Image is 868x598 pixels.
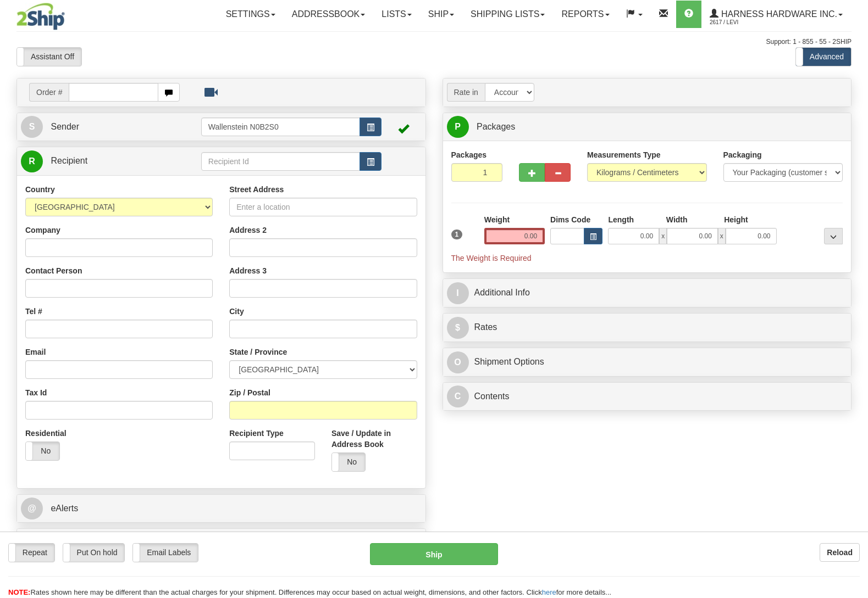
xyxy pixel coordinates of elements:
[447,385,469,407] span: C
[29,83,69,102] span: Order #
[51,504,78,513] span: eAlerts
[9,544,54,562] label: Repeat
[25,387,47,398] label: Tax Id
[710,17,792,28] span: 2617 / Levi
[21,116,43,138] span: S
[484,214,510,225] label: Weight
[25,225,60,236] label: Company
[447,83,485,102] span: Rate in
[51,122,79,131] span: Sender
[718,9,837,19] span: Harness Hardware Inc.
[201,118,360,136] input: Sender Id
[550,214,590,225] label: Dims Code
[447,282,469,304] span: I
[21,498,422,520] a: @ eAlerts
[553,1,617,28] a: Reports
[724,214,748,225] label: Height
[447,116,469,138] span: P
[820,543,860,562] button: Reload
[21,150,43,172] span: R
[843,243,867,355] iframe: chat widget
[462,1,553,28] a: Shipping lists
[21,150,181,172] a: R Recipient
[447,351,848,373] a: OShipment Options
[701,1,851,28] a: Harness Hardware Inc. 2617 / Levi
[824,228,843,244] div: ...
[201,152,360,171] input: Recipient Id
[370,543,498,565] button: Ship
[447,116,848,138] a: P Packages
[229,428,284,439] label: Recipient Type
[796,48,851,66] label: Advanced
[723,149,762,160] label: Packaging
[451,149,487,160] label: Packages
[447,385,848,408] a: CContents
[25,428,67,439] label: Residential
[718,228,726,244] span: x
[229,265,267,276] label: Address 3
[63,544,125,562] label: Put On hold
[451,230,463,239] span: 1
[229,306,244,317] label: City
[608,214,634,225] label: Length
[447,282,848,304] a: IAdditional Info
[26,442,59,460] label: No
[477,122,515,131] span: Packages
[447,316,848,339] a: $Rates
[8,588,30,596] span: NOTE:
[16,3,65,30] img: logo2617.jpg
[25,346,46,357] label: Email
[229,346,287,357] label: State / Province
[218,1,284,28] a: Settings
[332,453,366,471] label: No
[659,228,667,244] span: x
[827,548,853,557] b: Reload
[21,498,43,519] span: @
[51,156,87,165] span: Recipient
[666,214,688,225] label: Width
[229,198,417,216] input: Enter a location
[229,184,284,195] label: Street Address
[25,265,82,276] label: Contact Person
[542,588,556,596] a: here
[331,428,417,450] label: Save / Update in Address Book
[447,317,469,339] span: $
[16,37,852,47] div: Support: 1 - 855 - 55 - 2SHIP
[133,544,198,562] label: Email Labels
[21,116,201,138] a: S Sender
[25,306,42,317] label: Tel #
[25,184,55,195] label: Country
[447,351,469,373] span: O
[451,254,532,262] span: The Weight is Required
[420,1,462,28] a: Ship
[229,225,267,236] label: Address 2
[587,149,661,160] label: Measurements Type
[373,1,419,28] a: Lists
[17,48,81,66] label: Assistant Off
[229,387,270,398] label: Zip / Postal
[284,1,374,28] a: Addressbook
